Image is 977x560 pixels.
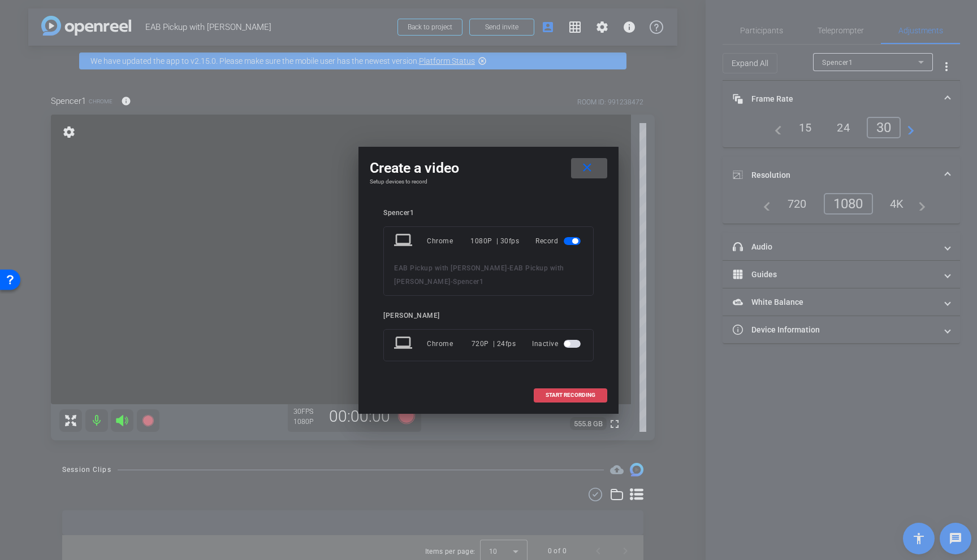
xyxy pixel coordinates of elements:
[470,231,519,251] div: 1080P | 30fps
[394,231,414,251] mat-icon: laptop
[394,334,414,354] mat-icon: laptop
[451,278,453,286] span: -
[394,264,564,286] span: EAB Pickup with [PERSON_NAME]
[472,334,516,354] div: 720P | 24fps
[534,388,607,403] button: START RECORDING
[394,264,507,272] span: EAB Pickup with [PERSON_NAME]
[427,334,472,354] div: Chrome
[580,161,594,175] mat-icon: close
[383,312,594,320] div: [PERSON_NAME]
[507,264,510,272] span: -
[370,158,607,178] div: Create a video
[546,392,595,398] span: START RECORDING
[532,334,583,354] div: Inactive
[427,231,470,251] div: Chrome
[453,278,483,286] span: Spencer1
[383,209,594,217] div: Spencer1
[535,231,583,251] div: Record
[370,178,607,185] h4: Setup devices to record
